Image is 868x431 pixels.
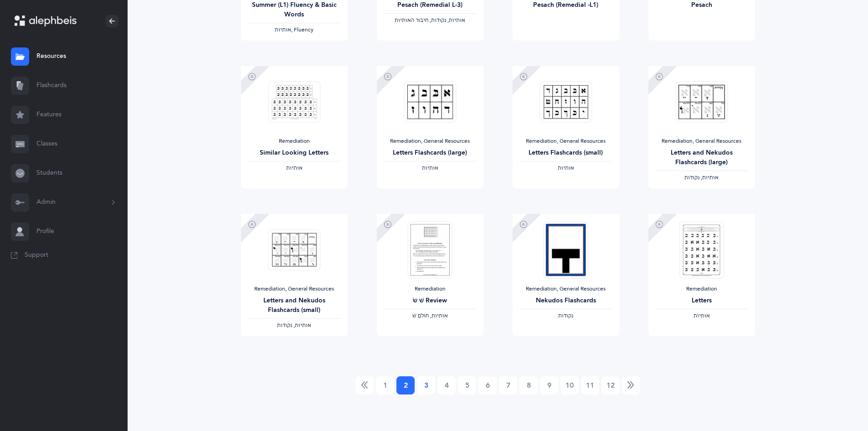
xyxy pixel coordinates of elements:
[540,376,558,395] a: 9
[693,312,710,319] span: ‫אותיות‬
[384,148,476,158] div: Letters Flashcards (large)
[675,81,728,123] img: Large_Print_Letters_and_Nekudos_Flashcards_thumbnail_1739080591.png
[539,81,592,123] img: Letters_Flashcards_Mini_thumbnail_1612303140.png
[558,165,574,171] span: ‫אותיות‬
[384,296,476,306] div: שׁ שׂ Review
[437,376,456,395] a: 4
[286,165,303,171] span: ‫אותיות‬
[248,148,340,158] div: Similar Looking Letters
[458,376,476,395] a: 5
[248,26,340,34] div: , Fluency
[520,148,612,158] div: Letters Flashcards (small)
[407,221,452,278] img: Remediation-ShinSinReview_1545629947.png
[656,286,748,293] div: Remediation
[560,376,579,395] a: 10
[656,296,748,306] div: Letters
[384,138,476,145] div: Remediation, General Resources
[248,138,340,145] div: Remediation
[376,376,394,395] a: 1
[275,26,291,33] span: ‫אותיות‬
[520,296,612,306] div: Nekudos Flashcards
[601,376,620,395] a: 12
[520,286,612,293] div: Remediation, General Resources
[417,376,435,395] a: 3
[422,165,438,171] span: ‫אותיות‬
[384,0,476,10] div: Pesach (Remedial L-3)
[656,0,748,10] div: Pesach
[684,174,719,181] span: ‫אותיות, נקודות‬
[581,376,599,395] a: 11
[248,0,340,20] div: Summer (L1) Fluency & Basic Words
[395,17,465,23] span: ‫אותיות, נקודות, חיבור האותיות‬
[520,0,612,10] div: Pesach (Remedial -L1)
[543,221,588,278] img: Large_%D7%A0%D7%A7%D7%95%D7%93%D7%95%D7%AA_Flash_Cards_thumbnail_1568773698.png
[679,221,724,278] img: Remediation-Letters_1545629727.png
[558,312,573,319] span: ‫נקודות‬
[248,296,340,315] div: Letters and Nekudos Flashcards (small)
[656,148,748,167] div: Letters and Nekudos Flashcards (large)
[520,138,612,145] div: Remediation, General Resources
[268,229,320,270] img: Small_Print_Letters_and_Nekudos_Flashcards_thumbnail_1733044853.png
[656,138,748,145] div: Remediation, General Resources
[268,81,320,123] img: similar_letters_charts_thumbnail_1634531170.png
[622,376,640,395] a: Next
[248,286,340,293] div: Remediation, General Resources
[499,376,517,395] a: 7
[519,376,538,395] a: 8
[822,385,857,420] iframe: Drift Widget Chat Controller
[412,312,448,319] span: ‫אותיות, חולם שׁ‬
[25,251,48,260] span: Support
[277,322,311,328] span: ‫אותיות, נקודות‬
[478,376,497,395] a: 6
[355,376,374,395] a: Previous
[384,286,476,293] div: Remediation
[404,81,456,123] img: Letters_flashcards_Large_thumbnail_1612303125.png
[396,376,415,395] a: 2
